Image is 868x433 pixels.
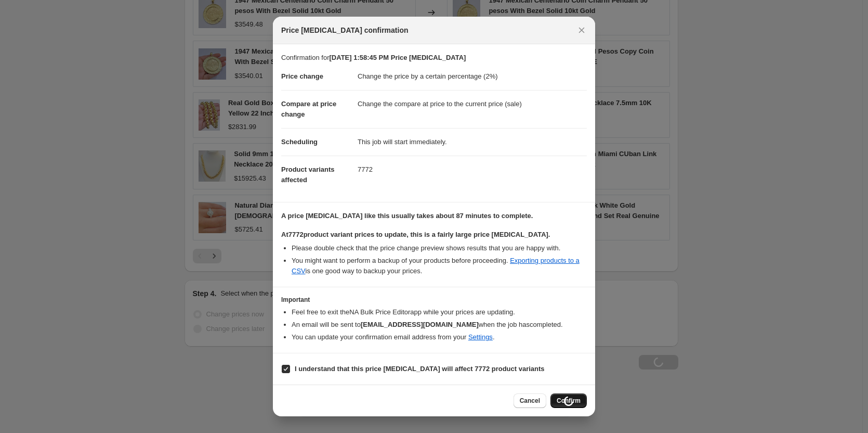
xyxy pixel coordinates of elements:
[292,307,587,317] li: Feel free to exit the NA Bulk Price Editor app while your prices are updating.
[281,296,587,304] h3: Important
[292,320,587,330] li: An email will be sent to when the job has completed .
[358,90,587,118] dd: Change the compare at price to the current price (sale)
[292,332,587,342] li: You can update your confirmation email address from your .
[281,165,335,184] span: Product variants affected
[361,321,479,328] b: [EMAIL_ADDRESS][DOMAIN_NAME]
[358,156,587,183] dd: 7772
[281,212,533,220] b: A price [MEDICAL_DATA] like this usually takes about 87 minutes to complete.
[520,397,540,405] span: Cancel
[281,72,323,80] span: Price change
[281,138,318,146] span: Scheduling
[329,54,466,61] b: [DATE] 1:58:45 PM Price [MEDICAL_DATA]
[468,333,493,341] a: Settings
[295,365,545,373] b: I understand that this price [MEDICAL_DATA] will affect 7772 product variants
[281,25,409,35] span: Price [MEDICAL_DATA] confirmation
[514,393,546,408] button: Cancel
[358,63,587,90] dd: Change the price by a certain percentage (2%)
[281,53,587,63] p: Confirmation for
[292,256,587,276] li: You might want to perform a backup of your products before proceeding. is one good way to backup ...
[574,23,589,37] button: Close
[292,243,587,253] li: Please double check that the price change preview shows results that you are happy with.
[281,231,550,238] b: At 7772 product variant prices to update, this is a fairly large price [MEDICAL_DATA].
[358,128,587,156] dd: This job will start immediately.
[281,100,336,118] span: Compare at price change
[292,257,580,275] a: Exporting products to a CSV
